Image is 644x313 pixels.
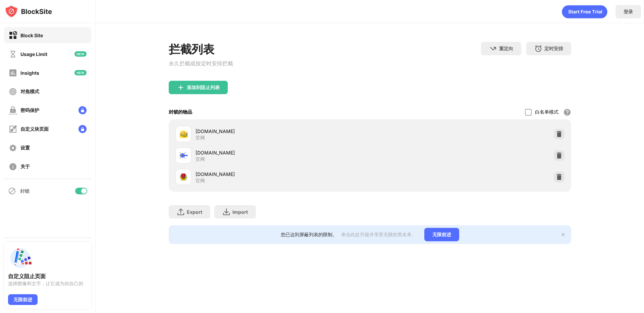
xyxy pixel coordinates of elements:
[196,128,370,135] div: [DOMAIN_NAME]
[169,109,192,115] div: 封锁的物品
[8,281,87,286] div: 选择图像和文字，让它成为你自己的
[187,209,202,215] div: Export
[20,164,30,170] div: 关于
[9,50,17,58] img: time-usage-off.svg
[179,173,187,181] img: favicons
[20,33,43,38] div: Block Site
[20,145,30,151] div: 设置
[9,87,17,96] img: focus-off.svg
[20,188,30,194] div: 封锁
[196,178,205,184] div: 官网
[9,106,17,115] img: password-protection-off.svg
[5,5,52,18] img: logo-blocksite.svg
[78,106,87,114] img: lock-menu.svg
[560,232,566,237] img: x-button.svg
[74,70,87,75] img: new-icon.svg
[74,51,87,57] img: new-icon.svg
[232,209,248,215] div: Import
[169,42,233,57] div: 拦截列表
[196,135,205,141] div: 官网
[499,46,513,52] div: 重定向
[624,9,633,15] div: 登录
[9,31,17,40] img: block-on.svg
[20,51,47,57] div: Usage Limit
[20,70,39,76] div: Insights
[20,126,49,132] div: 自定义块页面
[196,149,370,156] div: [DOMAIN_NAME]
[8,246,32,270] img: push-custom-page.svg
[341,232,416,238] div: 单击此处升级并享受无限的黑名单。
[8,294,38,305] div: 无限前进
[8,273,87,279] div: 自定义阻止页面
[187,85,220,90] div: 添加到阻止列表
[9,125,17,133] img: customize-block-page-off.svg
[9,69,17,77] img: insights-off.svg
[544,46,563,52] div: 定时安排
[196,171,370,178] div: [DOMAIN_NAME]
[281,232,337,238] div: 您已达到屏蔽列表的限制。
[9,144,17,152] img: settings-off.svg
[78,125,87,133] img: lock-menu.svg
[179,130,187,138] img: favicons
[169,60,233,67] div: 永久拦截或按定时安排拦截
[424,228,459,241] div: 无限前进
[562,5,607,18] div: animation
[535,109,558,115] div: 白名单模式
[8,187,16,195] img: blocking-icon.svg
[9,163,17,171] img: about-off.svg
[20,88,39,95] div: 对焦模式
[196,156,205,162] div: 官网
[179,151,187,160] img: favicons
[20,107,39,114] div: 密码保护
